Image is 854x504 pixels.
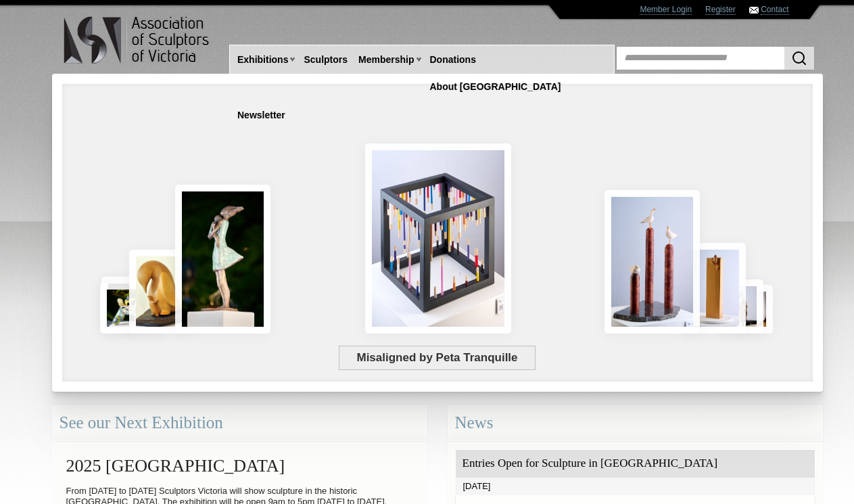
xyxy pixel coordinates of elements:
[456,478,815,495] div: [DATE]
[339,346,536,370] span: Misaligned by Peta Tranquille
[749,7,759,14] img: Contact ASV
[175,185,271,334] img: Connection
[63,14,212,67] img: logo.png
[365,143,511,334] img: Misaligned
[705,5,736,15] a: Register
[761,5,788,15] a: Contact
[298,47,353,72] a: Sculptors
[640,5,692,15] a: Member Login
[604,190,700,334] img: Rising Tides
[448,405,823,441] div: News
[425,47,481,72] a: Donations
[353,47,419,72] a: Membership
[791,50,807,66] img: Search
[52,405,427,441] div: See our Next Exhibition
[425,74,567,99] a: About [GEOGRAPHIC_DATA]
[232,103,291,128] a: Newsletter
[232,47,293,72] a: Exhibitions
[684,243,746,334] img: Little Frog. Big Climb
[60,449,420,482] h2: 2025 [GEOGRAPHIC_DATA]
[456,450,815,478] div: Entries Open for Sculpture in [GEOGRAPHIC_DATA]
